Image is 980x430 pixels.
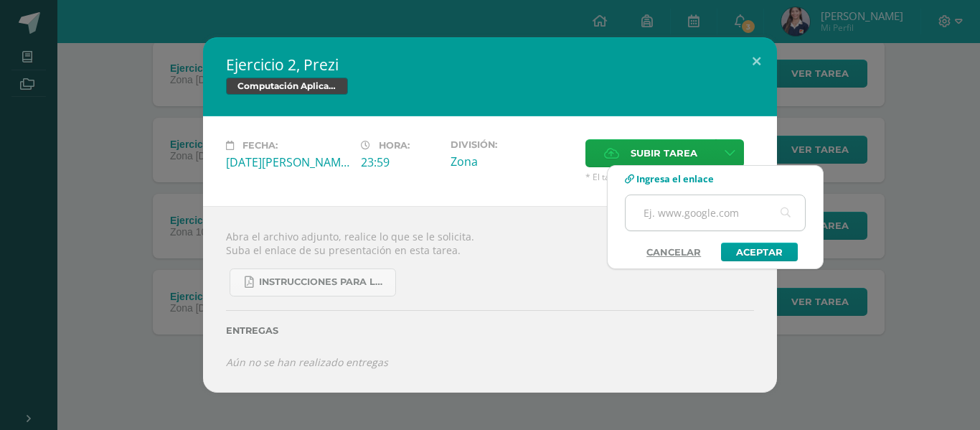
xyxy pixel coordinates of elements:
input: Ej. www.google.com [626,195,805,230]
label: División: [451,139,574,150]
span: Instrucciones para la investigación sobre términos informáticos.pdf [259,276,388,288]
a: Aceptar [721,243,798,261]
a: Cancelar [632,243,715,261]
span: Subir tarea [631,140,697,167]
label: Entregas [226,325,754,336]
div: Zona [451,154,574,169]
span: Ingresa el enlace [636,172,714,185]
button: Close (Esc) [736,37,777,86]
span: Fecha: [242,140,278,151]
div: Abra el archivo adjunto, realice lo que se le solicita. Suba el enlace de su presentación en esta... [203,206,777,393]
span: Computación Aplicada [226,78,348,95]
span: * El tamaño máximo permitido es 50 MB [585,171,754,183]
span: Hora: [379,140,410,151]
h2: Ejercicio 2, Prezi [226,55,754,75]
a: Instrucciones para la investigación sobre términos informáticos.pdf [230,268,396,296]
i: Aún no se han realizado entregas [226,355,388,369]
div: [DATE][PERSON_NAME] [226,154,349,170]
div: 23:59 [361,154,439,170]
